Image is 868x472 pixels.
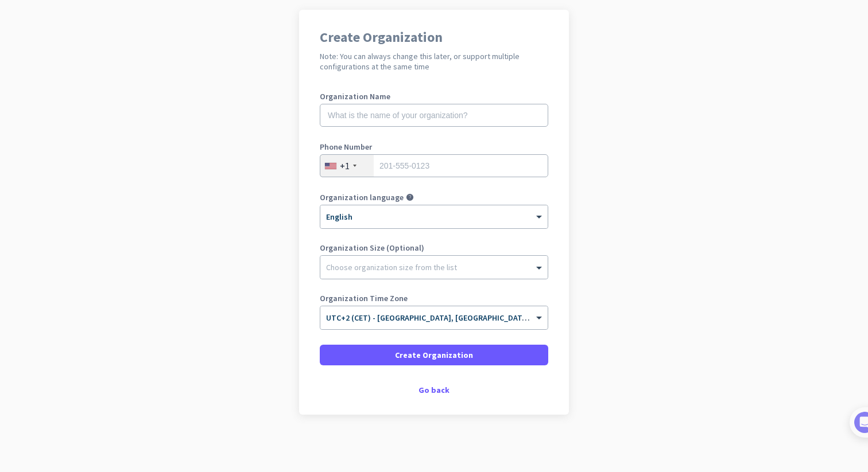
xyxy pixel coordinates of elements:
h2: Note: You can always change this later, or support multiple configurations at the same time [320,51,548,72]
button: Create Organization [320,345,548,365]
h1: Create Organization [320,30,548,44]
label: Organization language [320,193,404,201]
div: Go back [320,386,548,394]
label: Organization Name [320,92,548,100]
input: 201-555-0123 [320,154,548,177]
span: Create Organization [395,349,473,361]
i: help [406,193,414,201]
input: What is the name of your organization? [320,104,548,127]
div: +1 [340,160,350,171]
label: Organization Time Zone [320,294,548,302]
label: Phone Number [320,143,548,151]
label: Organization Size (Optional) [320,244,548,252]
